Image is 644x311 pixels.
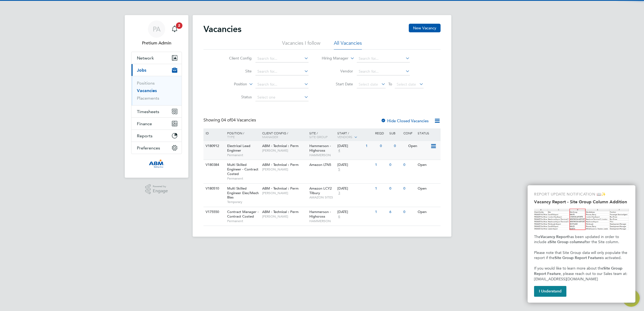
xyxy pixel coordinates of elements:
div: 0 [402,160,416,170]
span: Finance [137,121,152,126]
span: [PERSON_NAME] [262,167,307,172]
a: Go to home page [131,159,182,168]
li: All Vacancies [334,40,362,50]
p: REPORT UPDATE NOTIFICATION 📖✨ [534,192,629,197]
img: abm-technical-logo-retina.png [149,159,164,168]
div: Position / [223,128,261,141]
a: Vacancies [137,88,157,93]
div: Showing [203,117,257,123]
span: Vendors [337,135,352,139]
span: ABM - Technical : Perm [262,186,299,191]
div: Open [407,141,430,151]
strong: Site Group Report Feature [534,266,624,276]
span: Amazon LCY2 Tilbury [309,186,332,195]
nav: Main navigation [125,15,188,178]
label: Status [221,95,252,99]
span: Electrical Lead Enginner [227,144,250,153]
div: 1 [374,184,388,194]
div: [DATE] [337,210,372,214]
span: PA [153,26,161,33]
label: Position [216,82,247,87]
span: Type [227,135,235,139]
div: 0 [379,141,393,151]
div: Vacancy Report - Site Group Column Addition [528,185,635,303]
div: Sub [388,128,402,138]
label: Site [221,69,252,74]
span: 2 [176,22,182,29]
label: Hiring Manager [317,56,348,61]
span: Permanent [227,176,259,181]
div: Open [416,207,440,217]
span: Hammerson - Highcross [309,209,331,219]
div: Start / [336,128,374,142]
span: [PERSON_NAME] [262,214,307,219]
a: Placements [137,96,159,101]
div: Status [416,128,440,138]
span: after the Site column. [583,240,619,244]
span: ABM - Technical : Perm [262,162,299,167]
span: Amazon LTN5 [309,162,331,167]
span: has been updated in order to include a [534,235,620,244]
input: Search for... [255,81,309,88]
input: Search for... [255,55,309,62]
div: [DATE] [337,186,372,191]
div: 1 [374,160,388,170]
img: Site Group Column in Vacancy Report [534,209,629,230]
span: ABM - Technical : Perm [262,209,299,214]
strong: Site Group column [549,240,583,244]
input: Search for... [255,68,309,75]
button: I Understand [534,286,566,297]
div: Open [416,184,440,194]
div: 6 [388,207,402,217]
div: V175550 [204,207,223,217]
span: Powered by [153,184,168,189]
span: Contract Manager - Contract Costed [227,209,259,219]
input: Select one [255,94,309,101]
span: Manager [262,135,278,139]
div: 1 [374,207,388,217]
span: Hammerson - Highcross [309,144,331,153]
label: Client Config [221,56,252,61]
span: Select date [397,82,416,87]
span: Engage [153,189,168,193]
span: To [387,81,394,88]
span: Temporary [227,200,259,204]
strong: Vacancy Report [541,235,568,239]
span: Jobs [137,68,146,73]
span: If you would like to learn more about the [534,266,603,271]
span: HAMMERSON [309,153,335,157]
span: 04 of [221,117,231,123]
span: Permanent [227,219,259,223]
span: Reports [137,133,153,138]
span: 4 [337,148,341,153]
input: Search for... [357,55,410,62]
li: Vacancies I follow [282,40,320,50]
label: Vendor [322,69,353,74]
label: Start Date [322,82,353,86]
a: Go to account details [131,20,182,46]
span: Permanent [227,153,259,157]
div: 0 [393,141,407,151]
div: ID [204,128,223,138]
span: Timesheets [137,109,159,114]
div: Client Config / [261,128,308,141]
div: V180510 [204,184,223,194]
h2: Vacancies [203,24,241,34]
h2: Vacancy Report - Site Group Column Addition [534,199,629,204]
span: [PERSON_NAME] [262,148,307,153]
div: 0 [388,184,402,194]
span: Multi Skilled Engineer - Contract Costed [227,162,258,176]
span: Pretium Admin [131,40,182,46]
div: 0 [388,160,402,170]
span: Network [137,55,154,61]
span: , please reach out to our Sales team at: [EMAIL_ADDRESS][DOMAIN_NAME] [534,271,628,281]
div: V180912 [204,141,223,151]
div: [DATE] [337,163,372,167]
div: Reqd [374,128,388,138]
span: HAMMERSON [309,219,335,223]
span: ABM - Technical : Perm [262,144,299,148]
span: 04 Vacancies [221,117,256,123]
span: Please note that Site Group data will only populate the report if the [534,250,628,260]
div: Open [416,160,440,170]
span: [PERSON_NAME] [262,191,307,195]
